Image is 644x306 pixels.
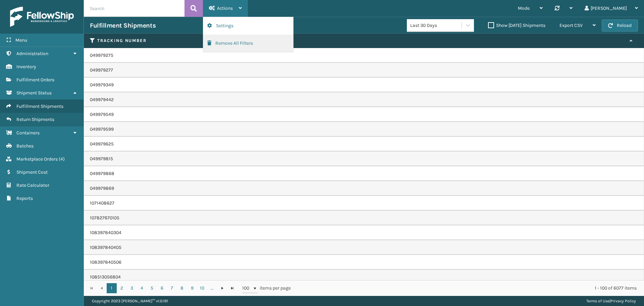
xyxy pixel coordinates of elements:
a: 3 [127,283,137,293]
a: Go to the last page [227,283,237,293]
td: 049979275 [84,48,644,63]
span: Marketplace Orders [16,156,58,162]
span: Administration [16,51,48,56]
span: Reports [16,195,33,201]
label: Tracking Number [97,38,626,44]
p: Copyright 2023 [PERSON_NAME]™ v 1.0.191 [92,296,168,306]
span: Containers [16,130,40,136]
a: 1 [107,283,117,293]
a: 6 [157,283,167,293]
td: 049979869 [84,181,644,196]
span: Fulfillment Orders [16,77,54,83]
a: 9 [187,283,197,293]
span: Go to the next page [220,286,225,291]
td: 049979868 [84,166,644,181]
a: ... [207,283,217,293]
img: logo [10,7,74,27]
span: Return Shipments [16,117,54,122]
span: 100 [242,285,252,292]
a: Go to the next page [217,283,227,293]
a: 4 [137,283,147,293]
button: Settings [203,17,293,35]
h3: Fulfillment Shipments [90,21,156,30]
a: 10 [197,283,207,293]
span: Actions [217,5,233,11]
td: 049979599 [84,122,644,137]
td: 1071408627 [84,196,644,211]
div: 1 - 100 of 6077 items [300,285,637,292]
button: Reload [602,19,638,32]
span: Batches [16,143,34,149]
a: Privacy Policy [610,299,636,303]
a: Terms of Use [586,299,609,303]
td: 049979277 [84,63,644,78]
a: 8 [177,283,187,293]
a: 7 [167,283,177,293]
label: Show [DATE] Shipments [488,23,545,28]
span: Go to the last page [230,286,235,291]
a: 5 [147,283,157,293]
span: Shipment Status [16,90,52,96]
button: Remove All Filters [203,35,293,52]
td: 108397840304 [84,225,644,240]
td: 049979442 [84,92,644,107]
span: Shipment Cost [16,169,48,175]
span: Menu [15,37,27,43]
div: | [586,296,636,306]
div: Last 30 Days [410,22,462,29]
td: 049979349 [84,78,644,92]
span: Fulfillment Shipments [16,103,63,109]
td: 049979815 [84,151,644,166]
td: 108513056804 [84,270,644,285]
span: Inventory [16,64,36,70]
span: items per page [242,283,291,293]
td: 049979625 [84,137,644,151]
a: 2 [117,283,127,293]
span: Rate Calculator [16,182,49,188]
td: 108397840506 [84,255,644,270]
span: ( 4 ) [59,156,65,162]
span: Export CSV [559,23,583,28]
td: 108397840405 [84,240,644,255]
td: 049979549 [84,107,644,122]
span: Mode [518,5,530,11]
td: 107827670105 [84,211,644,225]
